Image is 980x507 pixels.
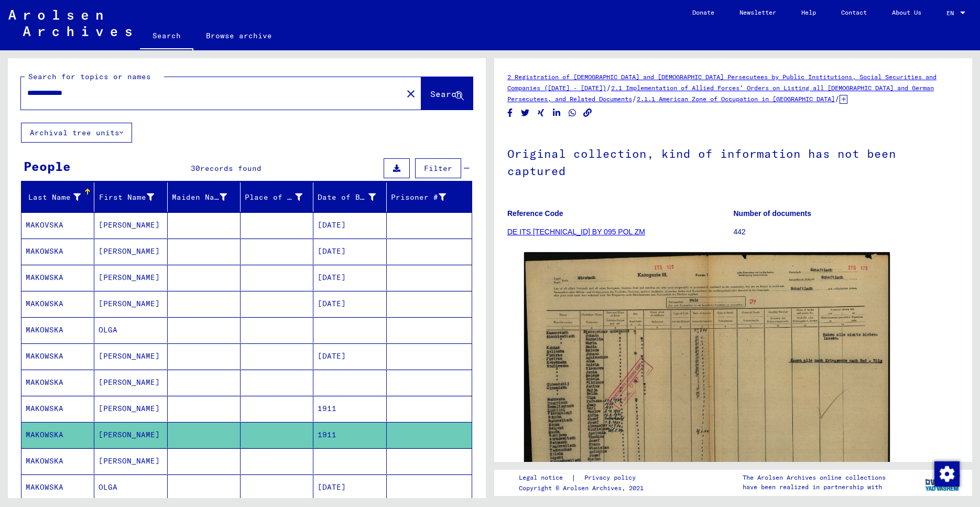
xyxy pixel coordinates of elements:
button: Archival tree units [21,123,132,143]
span: EN [946,9,958,17]
span: Search [430,89,462,99]
div: Place of Birth [245,189,315,206]
div: Prisoner # [391,189,459,206]
a: 2.1 Implementation of Allied Forces’ Orders on Listing all [DEMOGRAPHIC_DATA] and German Persecut... [507,84,934,103]
mat-label: Search for topics or names [28,72,151,81]
b: Number of documents [734,209,812,218]
a: Legal notice [519,472,571,483]
img: yv_logo.png [923,469,962,495]
button: Share on Facebook [505,106,516,120]
div: First Name [99,189,167,206]
div: People [24,157,71,176]
mat-cell: MAKOWSKA [21,422,94,448]
mat-cell: [DATE] [313,239,386,264]
button: Share on LinkedIn [551,106,562,120]
mat-cell: [PERSON_NAME] [94,396,167,422]
div: | [519,472,648,483]
a: DE ITS [TECHNICAL_ID] BY 095 POL ZM [507,228,645,236]
span: 30 [191,164,200,173]
span: records found [200,164,262,173]
button: Share on WhatsApp [567,106,578,120]
mat-header-cell: Last Name [21,182,94,212]
img: Arolsen_neg.svg [8,10,132,36]
mat-cell: [DATE] [313,265,386,290]
b: Reference Code [507,209,563,218]
mat-cell: [PERSON_NAME] [94,343,167,369]
mat-cell: OLGA [94,474,167,500]
span: / [632,94,637,103]
mat-cell: MAKOWSKA [21,317,94,343]
mat-header-cell: Prisoner # [387,182,472,212]
mat-cell: [PERSON_NAME] [94,370,167,395]
div: First Name [99,192,154,203]
div: Maiden Name [172,189,240,206]
mat-cell: [PERSON_NAME] [94,265,167,290]
mat-cell: [DATE] [313,343,386,369]
mat-cell: MAKOWSKA [21,343,94,369]
mat-cell: [DATE] [313,474,386,500]
mat-cell: [DATE] [313,291,386,317]
mat-cell: [DATE] [313,212,386,238]
mat-header-cell: Date of Birth [313,182,386,212]
button: Share on Xing [536,106,547,120]
mat-cell: MAKOWSKA [21,239,94,264]
button: Filter [415,158,461,178]
mat-header-cell: Maiden Name [168,182,241,212]
mat-icon: close [405,88,417,100]
mat-cell: MAKOVSKA [21,212,94,238]
span: / [606,83,611,92]
p: 442 [734,226,960,238]
mat-cell: [PERSON_NAME] [94,291,167,317]
p: Copyright © Arolsen Archives, 2021 [519,483,648,493]
mat-cell: [PERSON_NAME] [94,212,167,238]
button: Search [421,77,473,110]
div: Prisoner # [391,192,446,203]
button: Clear [400,83,421,104]
img: Change consent [934,461,960,487]
a: 2 Registration of [DEMOGRAPHIC_DATA] and [DEMOGRAPHIC_DATA] Persecutees by Public Institutions, S... [507,73,937,92]
div: Maiden Name [172,192,227,203]
mat-header-cell: Place of Birth [241,182,313,212]
mat-cell: [PERSON_NAME] [94,448,167,474]
div: Last Name [26,189,94,206]
mat-cell: [PERSON_NAME] [94,422,167,448]
p: The Arolsen Archives online collections [743,473,886,482]
button: Copy link [582,106,593,120]
h1: Original collection, kind of information has not been captured [507,130,959,193]
a: Privacy policy [576,472,648,483]
button: Share on Twitter [520,106,531,120]
mat-cell: MAKOWSKA [21,474,94,500]
div: Last Name [26,192,81,203]
mat-cell: MAKOWSKA [21,265,94,290]
a: Browse archive [193,23,285,48]
a: 2.1.1 American Zone of Occupation in [GEOGRAPHIC_DATA] [637,95,835,103]
div: Change consent [934,461,959,486]
mat-cell: OLGA [94,317,167,343]
div: Date of Birth [318,192,375,203]
a: Search [140,23,193,50]
span: / [835,94,840,103]
mat-cell: MAKOWSKA [21,448,94,474]
p: have been realized in partnership with [743,482,886,492]
div: Place of Birth [245,192,302,203]
div: Date of Birth [318,189,388,206]
mat-header-cell: First Name [94,182,167,212]
mat-cell: MAKOWSKA [21,370,94,395]
mat-cell: MAKOWSKA [21,396,94,422]
mat-cell: MAKOWSKA [21,291,94,317]
span: Filter [424,164,452,173]
mat-cell: [PERSON_NAME] [94,239,167,264]
mat-cell: 1911 [313,422,386,448]
mat-cell: 1911 [313,396,386,422]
